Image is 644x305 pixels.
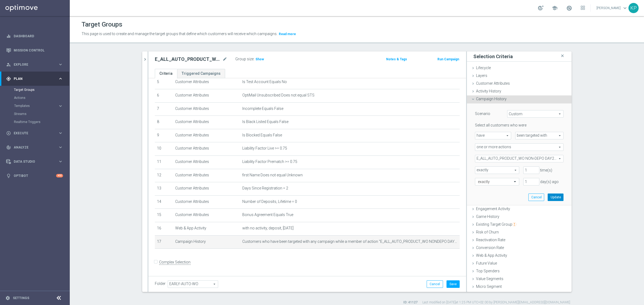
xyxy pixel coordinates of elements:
[56,174,63,177] div: +10
[14,104,63,108] button: Templates keyboard_arrow_right
[6,34,63,38] button: equalizer Dashboard
[6,145,11,150] i: track_changes
[6,62,63,67] button: person_search Explore keyboard_arrow_right
[475,111,490,116] lable: Scenario
[475,123,526,127] lable: Select all customers who were
[476,284,502,289] span: Micro Segment
[475,178,519,185] ng-select: exactly
[6,77,63,81] div: gps_fixed Plan keyboard_arrow_right
[222,56,227,62] i: mode_edit
[427,280,443,288] button: Cancel
[82,32,277,36] span: This page is used to create and manage the target groups that define which customers will receive...
[173,129,240,142] td: Customer Attributes
[173,116,240,129] td: Customer Attributes
[476,277,503,281] span: Value Segments
[173,209,240,222] td: Customer Attributes
[6,29,63,43] div: Dashboard
[476,214,499,219] span: Game History
[6,173,11,178] i: lightbulb
[173,102,240,116] td: Customer Attributes
[278,31,297,37] button: Read more
[548,194,563,201] button: Update
[6,169,63,183] div: Optibot
[476,253,507,258] span: Web & App Activity
[173,142,240,156] td: Customer Attributes
[155,209,173,222] td: 15
[242,133,282,137] span: Is Blocked Equals False
[14,88,56,92] a: Target Groups
[6,131,63,135] button: play_circle_outline Execute keyboard_arrow_right
[437,56,460,62] button: Run Campaign
[14,132,58,135] span: Execute
[155,89,173,102] td: 6
[242,159,297,164] span: Liability Factor Prematch >= 0.75
[255,57,264,61] span: Show
[14,96,56,100] a: Actions
[242,120,288,124] span: Is Black Listed Equals False
[82,21,122,28] h1: Target Groups
[58,131,63,136] i: keyboard_arrow_right
[242,226,294,230] span: with no activity, deposit, [DATE]
[58,159,63,164] i: keyboard_arrow_right
[242,146,287,151] span: Liability Factor Live >= 0.75
[476,269,500,273] span: Top Spenders
[155,235,173,249] td: 17
[473,53,513,59] h3: Selection Criteria
[6,159,63,164] button: Data Studio keyboard_arrow_right
[14,104,58,107] div: Templates
[155,129,173,142] td: 9
[14,110,69,118] div: Streams
[386,56,408,62] button: Notes & Tags
[155,76,173,89] td: 5
[540,180,559,184] span: day(s) ago
[14,43,63,57] a: Mission Control
[242,173,303,177] span: first Name Does not equal Unknown
[173,195,240,209] td: Customer Attributes
[155,195,173,209] td: 14
[14,77,58,80] span: Plan
[173,155,240,169] td: Customer Attributes
[242,106,283,111] span: Incomplete Equals False
[476,66,491,70] span: Lifecycle
[235,57,254,61] label: Group size
[476,81,510,85] span: Customer Attributes
[58,62,63,67] i: keyboard_arrow_right
[622,5,628,11] span: keyboard_arrow_down
[155,169,173,182] td: 12
[14,102,69,110] div: Templates
[58,103,63,109] i: keyboard_arrow_right
[173,235,240,249] td: Campaign History
[173,182,240,196] td: Customer Attributes
[58,145,63,150] i: keyboard_arrow_right
[6,62,58,67] div: Explore
[447,280,460,288] button: Save
[596,4,628,12] a: [PERSON_NAME]keyboard_arrow_down
[58,76,63,81] i: keyboard_arrow_right
[476,73,487,78] span: Layers
[155,142,173,156] td: 10
[476,222,516,226] span: Existing Target Group
[14,104,53,107] span: Templates
[476,246,504,250] span: Conversion Rate
[6,145,63,150] button: track_changes Analyze keyboard_arrow_right
[6,131,11,136] i: play_circle_outline
[159,260,191,265] label: Complex Selection
[6,43,63,57] div: Mission Control
[242,80,287,84] span: Is Test Account Equals No
[14,146,58,149] span: Analyze
[14,169,56,183] a: Optibot
[552,5,558,11] span: school
[476,207,510,211] span: Engagement Activity
[155,222,173,235] td: 16
[6,145,58,150] div: Analyze
[155,56,221,62] h2: E_ALL_AUTO_PRODUCT_WO NON-DEPO DAY3_DAILY
[155,69,177,78] a: Criteria
[14,63,58,66] span: Explore
[242,239,458,244] span: Customers who have been targeted with any campaign while a member of action "E_ALL_AUTO_PRODUCT_W...
[14,118,69,126] div: Realtime Triggers
[14,120,56,124] a: Realtime Triggers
